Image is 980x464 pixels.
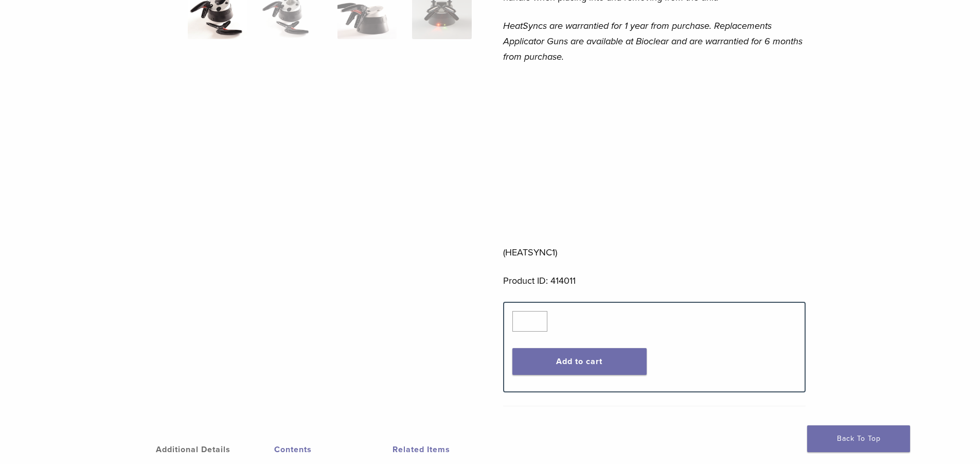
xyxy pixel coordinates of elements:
[512,348,647,375] button: Add to cart
[393,435,511,464] a: Related Items
[156,435,274,464] a: Additional Details
[274,435,393,464] a: Contents
[503,78,806,260] p: (HEATSYNC1)
[503,20,803,62] em: HeatSyncs are warrantied for 1 year from purchase. Replacements Applicator Guns are available at ...
[807,425,910,452] a: Back To Top
[503,273,806,288] p: Product ID: 414011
